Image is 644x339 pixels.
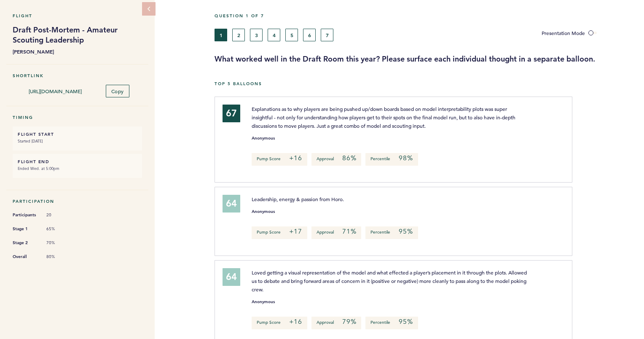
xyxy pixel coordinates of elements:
span: Stage 1 [13,225,38,233]
span: Loved getting a visual representation of the model and what effected a player’s placement in it t... [252,269,528,293]
button: 1 [215,29,227,41]
button: 2 [232,29,245,41]
h3: What worked well in the Draft Room this year? Please surface each individual thought in a separat... [215,54,638,64]
button: 3 [250,29,263,41]
small: Anonymous [252,210,275,214]
span: Copy [111,88,124,94]
p: Percentile [365,153,418,166]
button: 6 [303,29,316,41]
small: Started [DATE] [18,137,137,145]
span: 80% [46,254,72,260]
h5: Shortlink [13,73,142,78]
span: Presentation Mode [542,30,585,36]
div: 64 [223,268,240,286]
h5: Timing [13,115,142,120]
span: Overall [13,253,38,261]
em: +16 [289,154,302,162]
h5: Top 5 Balloons [215,81,638,86]
button: 4 [268,29,280,41]
b: [PERSON_NAME] [13,47,142,56]
span: 65% [46,226,72,232]
small: Ended Wed. at 5:00pm [18,164,137,173]
span: Leadership, energy & passion from Horo. [252,196,344,202]
span: 70% [46,240,72,246]
div: 67 [223,105,240,122]
p: Approval [311,317,361,329]
h6: FLIGHT END [18,159,137,164]
p: Percentile [365,317,418,329]
h5: Participation [13,199,142,204]
h5: Flight [13,13,142,19]
span: 20 [46,212,72,218]
span: Participants [13,211,38,219]
button: 7 [321,29,333,41]
button: 5 [285,29,298,41]
h6: FLIGHT START [18,132,137,137]
em: 95% [399,227,413,236]
em: 98% [399,154,413,162]
p: Pump Score [252,317,307,329]
p: Pump Score [252,153,307,166]
em: +17 [289,227,302,236]
p: Approval [311,153,361,166]
p: Approval [311,226,361,239]
em: 95% [399,317,413,326]
em: 71% [342,227,356,236]
div: 64 [223,195,240,213]
p: Pump Score [252,226,307,239]
p: Percentile [365,226,418,239]
span: Stage 2 [13,239,38,247]
small: Anonymous [252,136,275,140]
h1: Draft Post-Mortem - Amateur Scouting Leadership [13,25,142,45]
h5: Question 1 of 7 [215,13,638,19]
em: 79% [342,317,356,326]
span: Explanations as to why players are being pushed up/down boards based on model interpretability pl... [252,105,517,129]
small: Anonymous [252,300,275,304]
button: Copy [106,85,129,97]
em: 86% [342,154,356,162]
em: +16 [289,317,302,326]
